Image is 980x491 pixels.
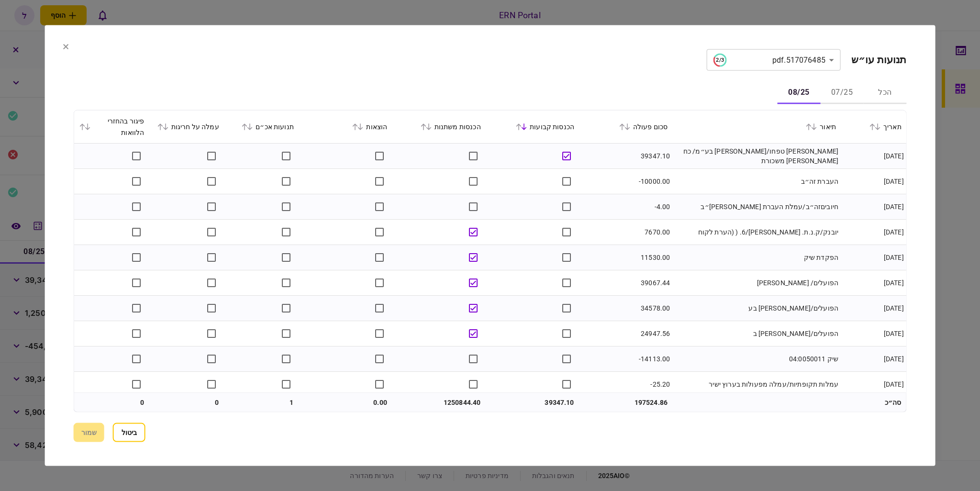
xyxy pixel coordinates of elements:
div: סכום פעולה [584,121,668,133]
button: הכל [863,81,906,104]
td: 34578.00 [579,296,672,321]
td: [DATE] [841,372,906,397]
td: שיק 04:0050011 [672,346,841,372]
td: [DATE] [841,296,906,321]
td: -25.20 [579,372,672,397]
td: [DATE] [841,220,906,245]
div: 517076485.pdf [713,53,825,67]
td: [DATE] [841,169,906,194]
td: [DATE] [841,194,906,220]
td: 11530.00 [579,245,672,270]
td: -10000.00 [579,169,672,194]
button: 07/25 [820,81,863,104]
div: תאריך [846,121,902,133]
div: תנועות אכ״ם [228,121,293,133]
td: הפועלים/ [PERSON_NAME] [672,270,841,296]
div: פיגור בהחזרי הלוואות [79,115,144,138]
td: -14113.00 [579,346,672,372]
td: [DATE] [841,346,906,372]
td: 39347.10 [485,392,579,412]
td: 0 [74,392,149,412]
h2: תנועות עו״ש [851,54,906,66]
div: הכנסות קבועות [490,121,574,133]
td: [DATE] [841,270,906,296]
td: 0.00 [299,392,392,412]
td: חיוביםזה״ב/עמלת העברת [PERSON_NAME]״ב [672,194,841,220]
td: [DATE] [841,245,906,270]
td: יובנק/ק.נ.ת. [PERSON_NAME]/6. ( (הערת לקוח [672,220,841,245]
td: עמלות תקופתיות/עמלה מפעולות בערוץ ישיר [672,372,841,397]
td: הפקדת שיק [672,245,841,270]
div: הכנסות משתנות [397,121,480,133]
td: הפועלים/[PERSON_NAME] בע [672,296,841,321]
button: ביטול [113,423,145,442]
td: [DATE] [841,144,906,169]
td: 39347.10 [579,144,672,169]
td: 0 [149,392,223,412]
text: 2/3 [716,57,724,63]
td: 1 [223,392,298,412]
td: הפועלים/[PERSON_NAME] ב [672,321,841,346]
td: סה״כ [841,392,906,412]
td: [PERSON_NAME] טפחו/[PERSON_NAME] בע״מ/ כח [PERSON_NAME] משכורת [672,144,841,169]
div: עמלה על חריגות [154,121,219,133]
div: תיאור [677,121,836,133]
td: 197524.86 [579,392,672,412]
td: העברת זה״ב [672,169,841,194]
td: 1250844.40 [392,392,485,412]
div: הוצאות [303,121,387,133]
td: -4.00 [579,194,672,220]
td: 39067.44 [579,270,672,296]
td: 24947.56 [579,321,672,346]
td: [DATE] [841,321,906,346]
td: 7670.00 [579,220,672,245]
button: 08/25 [777,81,820,104]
